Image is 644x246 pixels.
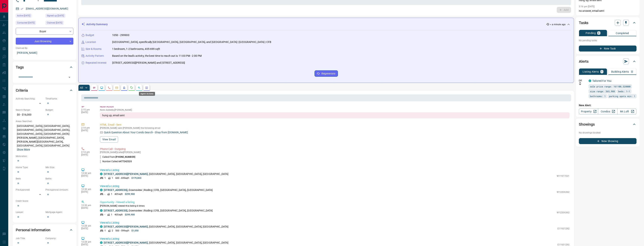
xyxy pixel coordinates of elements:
p: [DATE] [81,243,94,246]
button: View Email [100,136,118,143]
p: Claimed By: [16,46,73,50]
p: , Downsview | Roding | CFB, [GEOGRAPHIC_DATA], [GEOGRAPHIC_DATA] [104,188,213,192]
div: Tasks [579,18,637,27]
p: Quick Question About Your Condo Search - Shay from [DOMAIN_NAME] [104,130,188,134]
p: Job Title: [16,237,44,240]
p: , Downsview | Roding | CFB, [GEOGRAPHIC_DATA], [GEOGRAPHIC_DATA] [104,209,213,213]
p: $1,050 [131,229,139,232]
p: Called From: [100,155,135,159]
h2: Criteria [16,87,28,93]
div: hung up, email sent [100,112,569,118]
span: Claimed [DATE] [47,21,62,25]
p: [DATE] [81,129,94,132]
p: Lawyer: [16,211,44,214]
div: condos.ca [589,80,591,82]
svg: Push Notification Only [579,82,581,85]
p: Activity Summary [86,22,108,26]
p: Location [86,40,96,44]
p: Opportunity - Viewed a listing [100,200,569,204]
p: Company: [45,237,73,240]
p: 12:28 am [81,241,94,243]
button: Show More [17,148,30,152]
span: Signed up [DATE] [47,14,64,18]
p: 12:30 am [81,188,94,191]
button: Regenerate [315,70,338,77]
p: [PERSON_NAME] sent [PERSON_NAME] the following email [100,127,569,129]
span: sale price range: 161100,528000 [590,85,631,88]
p: Viewed a Listing [100,168,569,172]
p: [DATE] [81,153,94,156]
div: condos.ca [100,209,103,212]
div: condos.ca [100,189,103,191]
svg: Calls [108,86,111,89]
p: Activity Pattern [86,54,104,58]
a: Mr.Loft [617,108,637,114]
p: Number Called: [100,160,132,163]
p: [GEOGRAPHIC_DATA], specifically [GEOGRAPHIC_DATA], [GEOGRAPHIC_DATA], and [GEOGRAPHIC_DATA] | [GE... [112,40,271,44]
p: 1 [601,70,603,73]
p: [PERSON_NAME] [16,50,73,56]
h2: Alerts [579,58,589,64]
p: 12:28 am [81,225,94,227]
div: Just Browsing [16,38,73,45]
div: Wed Aug 06 2025 [16,21,44,26]
p: Completed [616,32,629,35]
p: Note Added by [PERSON_NAME] [100,109,569,111]
p: 1 bedroom, 1-2 bathrooms, 405-699 sqft [112,47,160,51]
p: [DATE] [81,175,94,177]
p: , [GEOGRAPHIC_DATA], [GEOGRAPHIC_DATA], [GEOGRAPHIC_DATA] [104,225,228,229]
svg: Email Verified [21,7,23,10]
svg: Emails [115,86,118,89]
p: 12:30 am [81,172,94,175]
p: 0 [631,70,633,73]
p: W11977231 [557,174,569,178]
p: 2:14 pm [81,151,94,153]
p: Budget [86,33,94,37]
p: 1050 - 299900 [112,33,129,37]
a: [STREET_ADDRESS][PERSON_NAME] [104,241,148,244]
a: [EMAIL_ADDRESS][DOMAIN_NAME] [26,7,68,10]
p: $299,900 [125,192,135,196]
p: 500 - 599 sqft [115,229,129,232]
p: Listing Alerts [583,70,599,73]
div: Buyer [16,28,73,35]
p: [DATE] [81,207,94,209]
p: 2:15 pm [81,108,94,111]
p: $299,900 [125,213,135,216]
p: Min Size: [45,166,73,169]
p: Home Type: [16,166,44,169]
a: [STREET_ADDRESS] [104,189,127,191]
svg: Lead Browsing Activity [100,86,103,89]
div: condos.ca [100,173,103,175]
a: [STREET_ADDRESS][PERSON_NAME] [104,225,148,228]
p: $179,000 [131,176,141,180]
p: Phone Call - Outgoing [100,147,569,151]
p: Pre-Approved: [16,188,44,191]
p: Budget: [45,108,73,112]
div: Showings [579,120,637,129]
span: Active [DATE] [17,14,30,18]
p: 3:16 pm [DATE] [579,5,595,8]
p: 1 [112,176,113,180]
p: [PERSON_NAME] called [PERSON_NAME] [100,151,569,154]
p: 12:30 am [81,204,94,207]
p: , [GEOGRAPHIC_DATA], [GEOGRAPHIC_DATA], [GEOGRAPHIC_DATA] [104,172,228,176]
span: 6477242520 [119,160,132,163]
p: W12206362 [557,190,569,194]
span: parking spots min: 1 [609,94,635,98]
p: Viewed a Listing [100,184,569,188]
h2: Showings [579,121,595,127]
p: [DATE] [81,111,94,114]
p: Viewed a Listing [100,221,569,225]
p: 405 sqft [115,213,123,216]
div: Thu Oct 27 2022 [45,14,73,19]
button: New Showing [579,138,637,144]
p: Note Action [100,105,569,109]
p: 1 [111,213,112,216]
svg: Notes [93,86,96,89]
span: bathrooms: 1 [590,94,606,98]
p: 1 [104,176,106,180]
p: 2 [112,229,113,232]
p: [DATE] [81,191,94,193]
button: New Task [579,46,637,52]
